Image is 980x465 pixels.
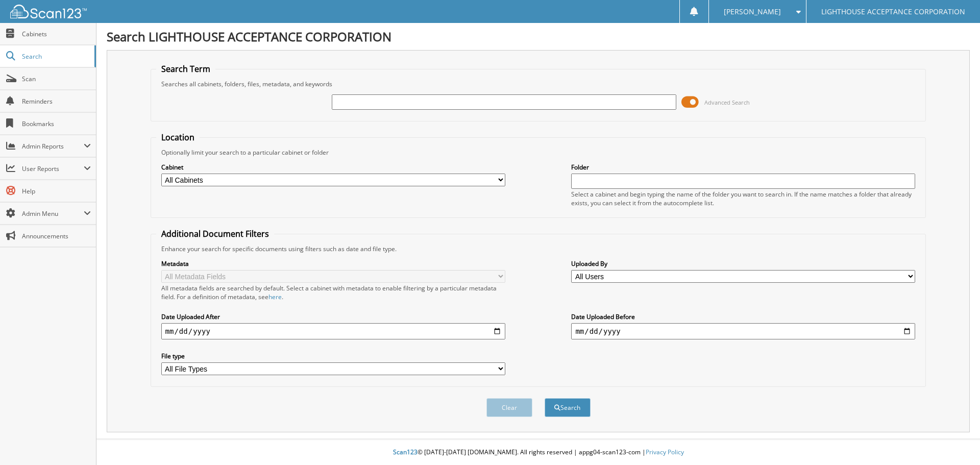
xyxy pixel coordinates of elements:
[22,187,91,195] span: Help
[161,284,505,301] div: All metadata fields are searched by default. Select a cabinet with metadata to enable filtering b...
[22,142,84,151] span: Admin Reports
[22,232,91,240] span: Announcements
[22,209,84,218] span: Admin Menu
[486,398,532,417] button: Clear
[22,164,84,173] span: User Reports
[393,448,418,456] span: Scan123
[22,75,91,83] span: Scan
[545,398,591,417] button: Search
[571,312,915,321] label: Date Uploaded Before
[156,63,215,75] legend: Search Term
[571,259,915,268] label: Uploaded By
[571,323,915,339] input: end
[156,132,200,143] legend: Location
[156,244,921,253] div: Enhance your search for specific documents using filters such as date and file type.
[156,148,921,157] div: Optionally limit your search to a particular cabinet or folder
[704,99,750,106] span: Advanced Search
[571,190,915,207] div: Select a cabinet and begin typing the name of the folder you want to search in. If the name match...
[156,228,274,239] legend: Additional Document Filters
[161,312,505,321] label: Date Uploaded After
[22,52,89,61] span: Search
[107,28,970,45] h1: Search LIGHTHOUSE ACCEPTANCE CORPORATION
[646,448,684,456] a: Privacy Policy
[268,292,282,301] a: here
[161,323,505,339] input: start
[161,352,505,360] label: File type
[571,163,915,172] label: Folder
[10,5,87,18] img: scan123-logo-white.svg
[161,259,505,268] label: Metadata
[22,30,91,38] span: Cabinets
[156,80,921,88] div: Searches all cabinets, folders, files, metadata, and keywords
[22,119,91,128] span: Bookmarks
[161,163,505,172] label: Cabinet
[821,9,965,15] span: LIGHTHOUSE ACCEPTANCE CORPORATION
[96,440,980,465] div: © [DATE]-[DATE] [DOMAIN_NAME]. All rights reserved | appg04-scan123-com |
[22,97,91,106] span: Reminders
[724,9,781,15] span: [PERSON_NAME]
